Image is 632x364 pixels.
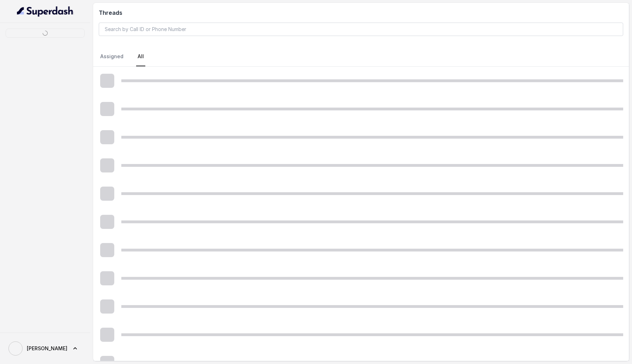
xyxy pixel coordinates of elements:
[6,339,85,358] a: [PERSON_NAME]
[99,47,125,66] a: Assigned
[136,47,145,66] a: All
[17,6,74,17] img: light.svg
[99,47,623,66] nav: Tabs
[99,8,623,17] h2: Threads
[27,345,67,352] span: [PERSON_NAME]
[99,23,623,36] input: Search by Call ID or Phone Number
